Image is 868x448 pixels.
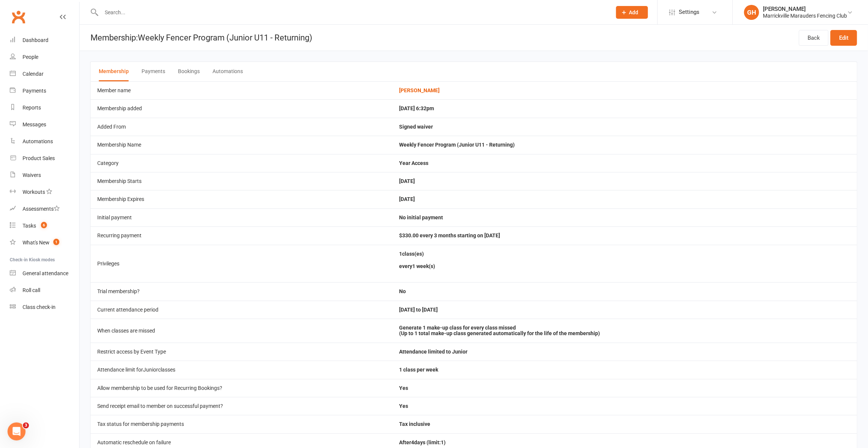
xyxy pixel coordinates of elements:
[616,6,648,19] button: Add
[10,217,79,234] a: Tasks 6
[399,251,850,271] li: 1 class(es)
[23,189,45,195] div: Workouts
[8,423,26,441] iframe: Intercom live chat
[90,319,392,343] td: When classes are missed
[90,379,392,397] td: Allow membership to be used for Recurring Bookings?
[23,304,56,310] div: Class check-in
[23,287,40,293] div: Roll call
[90,136,392,154] td: Membership Name
[679,4,699,21] span: Settings
[23,138,53,144] div: Automations
[23,206,60,212] div: Assessments
[392,415,857,433] td: Tax inclusive
[23,223,36,229] div: Tasks
[53,239,59,245] span: 1
[10,99,79,116] a: Reports
[10,201,79,217] a: Assessments
[799,30,829,46] a: Back
[392,172,857,190] td: [DATE]
[10,150,79,167] a: Product Sales
[10,133,79,150] a: Automations
[392,226,857,244] td: $330.00 every 3 months starting on [DATE]
[23,54,38,60] div: People
[392,397,857,415] td: Yes
[23,105,41,111] div: Reports
[629,9,639,15] span: Add
[392,154,857,172] td: Year Access
[90,397,392,415] td: Send receipt email to member on successful payment?
[23,88,46,94] div: Payments
[399,262,850,270] p: every 1 week(s)
[392,208,857,226] td: No initial payment
[23,423,29,429] span: 3
[90,415,392,433] td: Tax status for membership payments
[90,343,392,361] td: Restrict access by Event Type
[99,62,129,81] button: Membership
[10,184,79,201] a: Workouts
[90,361,392,379] td: Attendance limit for Junior classes
[23,172,41,178] div: Waivers
[142,62,165,81] button: Payments
[763,6,847,12] div: [PERSON_NAME]
[399,331,850,336] div: (Up to 1 total make-up class generated automatically for the life of the membership)
[10,82,79,99] a: Payments
[23,155,55,161] div: Product Sales
[90,208,392,226] td: Initial payment
[23,37,48,43] div: Dashboard
[392,361,857,379] td: 1 class per week
[392,136,857,154] td: Weekly Fencer Program (Junior U11 - Returning)
[392,343,857,361] td: Attendance limited to Junior
[23,240,50,246] div: What's New
[392,118,857,136] td: Signed waiver
[90,154,392,172] td: Category
[392,379,857,397] td: Yes
[9,7,28,26] a: Clubworx
[399,439,446,445] span: After 4 days
[830,30,857,46] a: Edit
[10,282,79,299] a: Roll call
[90,81,392,99] td: Member name
[90,99,392,117] td: Membership added
[41,222,47,228] span: 6
[99,7,606,18] input: Search...
[426,439,446,445] span: (limit: 1 )
[90,245,392,283] td: Privileges
[392,99,857,117] td: [DATE] 6:32pm
[23,71,44,77] div: Calendar
[399,87,440,93] a: [PERSON_NAME]
[90,282,392,300] td: Trial membership?
[90,226,392,244] td: Recurring payment
[10,66,79,82] a: Calendar
[399,196,850,202] div: [DATE]
[23,270,68,276] div: General attendance
[10,265,79,282] a: General attendance kiosk mode
[763,12,847,19] div: Marrickville Marauders Fencing Club
[10,299,79,316] a: Class kiosk mode
[10,116,79,133] a: Messages
[10,49,79,66] a: People
[90,190,392,208] td: Membership Expires
[212,62,243,81] button: Automations
[90,118,392,136] td: Added From
[90,301,392,319] td: Current attendance period
[80,25,312,51] h1: Membership: Weekly Fencer Program (Junior U11 - Returning)
[744,5,759,20] div: GH
[23,121,46,127] div: Messages
[392,319,857,343] td: Generate 1 make-up class for every class missed
[178,62,200,81] button: Bookings
[392,301,857,319] td: [DATE] to [DATE]
[392,282,857,300] td: No
[90,172,392,190] td: Membership Starts
[10,167,79,184] a: Waivers
[10,32,79,49] a: Dashboard
[10,234,79,251] a: What's New1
